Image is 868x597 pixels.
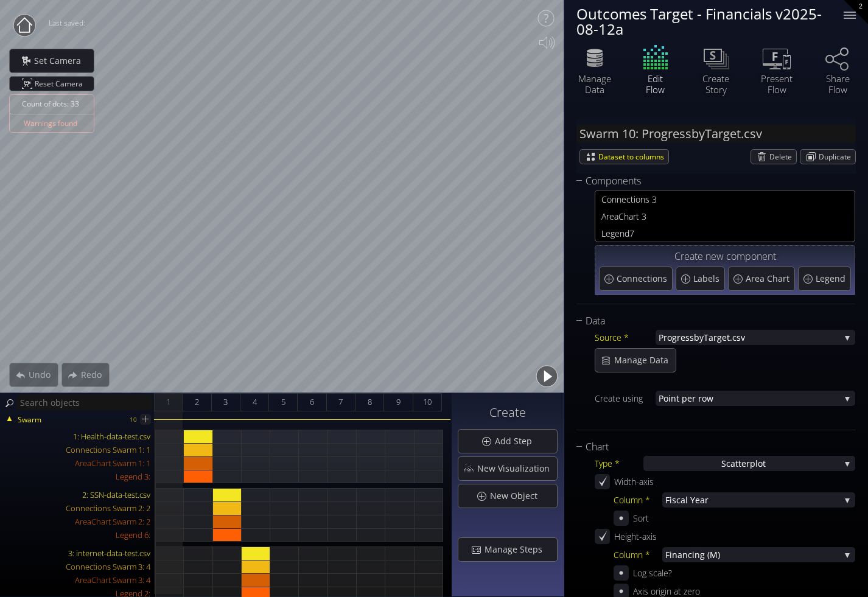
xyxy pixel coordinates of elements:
div: 1: Health-data-test.csv [1,430,155,443]
span: Area Chart [746,273,793,285]
span: Legend [601,226,629,241]
div: Connections Swarm 1: 1 [1,443,155,456]
span: 5 [281,394,285,410]
span: Legend [816,273,849,285]
div: Create new component [599,250,851,265]
span: 6 [310,394,314,410]
span: Poi [659,391,671,406]
div: Data [576,313,841,329]
span: Manage Steps [484,543,550,556]
div: Width-axis [614,474,675,489]
input: Search objects [17,395,152,410]
div: Column * [614,492,662,508]
span: Manage Data [614,354,676,366]
span: 1 [166,394,170,410]
span: nections 3 [617,192,848,207]
span: 9 [396,394,401,410]
span: 10 [423,394,432,410]
div: Sort [633,511,649,526]
div: Chart [576,439,841,455]
div: Column * [614,547,662,562]
span: A [601,209,606,224]
div: Height-axis [614,529,675,544]
div: Connections Swarm 3: 4 [1,560,155,573]
span: S [721,456,726,471]
span: Fin [665,547,677,562]
div: AreaChart Swarm 3: 4 [1,573,155,587]
span: Progressby [659,330,704,345]
div: Outcomes Target - Financials v2025-08-12a [576,6,828,37]
span: Labels [693,273,723,285]
div: Create using [595,391,656,406]
div: Legend 6: [1,528,155,542]
span: Reset Camera [35,77,87,91]
span: Duplicate [819,150,855,164]
span: iscal Year [670,492,840,508]
span: Target.csv [704,330,840,345]
div: 3: internet-data-test.csv [1,546,155,560]
span: ancing (M) [677,547,840,562]
span: Set Camera [33,55,88,67]
span: 7 [338,394,343,410]
span: New Visualization [477,463,557,475]
span: F [665,492,670,508]
span: 4 [253,394,257,410]
span: Swarm [17,414,41,425]
span: 3 [223,394,228,410]
span: Connections [617,273,670,285]
span: Delete [769,150,796,164]
div: AreaChart Swarm 2: 2 [1,515,155,528]
div: Type * [595,456,643,471]
span: reaChart 3 [606,209,848,224]
span: 7 [629,226,848,241]
div: Share Flow [816,73,859,95]
div: 2: SSN-data-test.csv [1,488,155,501]
span: New Object [489,490,545,502]
div: Source * [595,330,656,345]
span: 2 [195,394,199,410]
span: Add Step [494,435,539,447]
h3: Create [458,406,558,419]
div: Create Story [695,73,737,95]
div: Manage Data [573,73,616,95]
span: nt per row [671,391,840,406]
span: Con [601,192,617,207]
span: 8 [368,394,372,410]
div: AreaChart Swarm 1: 1 [1,456,155,470]
div: Legend 3: [1,470,155,483]
span: Dataset to columns [598,150,668,164]
div: 10 [130,412,137,427]
div: Log scale? [633,565,672,581]
div: Present Flow [755,73,798,95]
span: catterplot [726,456,766,471]
div: Connections Swarm 2: 2 [1,501,155,515]
div: Components [576,173,841,189]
